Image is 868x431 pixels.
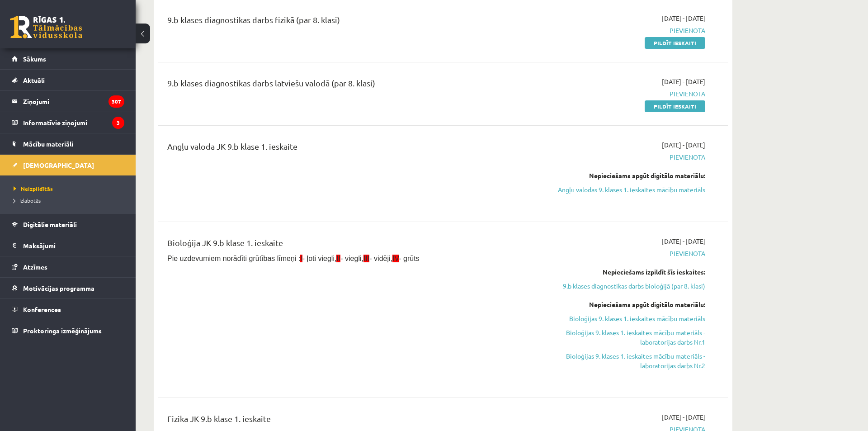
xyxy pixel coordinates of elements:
[12,112,124,133] a: Informatīvie ziņojumi3
[23,235,124,256] legend: Maksājumi
[535,152,705,162] span: Pievienota
[14,196,127,204] a: Izlabotās
[12,70,124,90] a: Aktuāli
[12,214,124,235] a: Digitālie materiāli
[23,55,46,63] span: Sākums
[535,171,705,180] div: Nepieciešams apgūt digitālo materiālu:
[23,112,124,133] legend: Informatīvie ziņojumi
[167,255,420,262] span: Pie uzdevumiem norādīti grūtības līmeņi : - ļoti viegli, - viegli, - vidēji, - grūts
[108,95,124,108] i: 307
[662,237,705,246] span: [DATE] - [DATE]
[535,249,705,258] span: Pievienota
[662,412,705,422] span: [DATE] - [DATE]
[23,305,61,313] span: Konferences
[535,26,705,35] span: Pievienota
[14,197,41,204] span: Izlabotās
[14,185,127,193] a: Neizpildītās
[12,278,124,298] a: Motivācijas programma
[535,281,705,291] a: 9.b klases diagnostikas darbs bioloģijā (par 8. klasi)
[167,77,521,94] div: 9.b klases diagnostikas darbs latviešu valodā (par 8. klasi)
[392,255,399,262] span: IV
[23,140,73,148] span: Mācību materiāli
[12,256,124,277] a: Atzīmes
[23,76,45,84] span: Aktuāli
[112,117,124,129] i: 3
[12,299,124,320] a: Konferences
[10,16,82,38] a: Rīgas 1. Tālmācības vidusskola
[23,284,94,292] span: Motivācijas programma
[662,14,705,23] span: [DATE] - [DATE]
[12,133,124,154] a: Mācību materiāli
[23,161,94,169] span: [DEMOGRAPHIC_DATA]
[535,300,705,309] div: Nepieciešams apgūt digitālo materiālu:
[535,328,705,347] a: Bioloģijas 9. klases 1. ieskaites mācību materiāls - laboratorijas darbs Nr.1
[363,255,369,262] span: III
[662,140,705,150] span: [DATE] - [DATE]
[12,320,124,341] a: Proktoringa izmēģinājums
[645,37,705,49] a: Pildīt ieskaiti
[23,91,124,112] legend: Ziņojumi
[167,140,521,157] div: Angļu valoda JK 9.b klase 1. ieskaite
[12,235,124,256] a: Maksājumi
[535,314,705,323] a: Bioloģijas 9. klases 1. ieskaites mācību materiāls
[167,237,521,253] div: Bioloģija JK 9.b klase 1. ieskaite
[300,255,302,262] span: I
[14,185,53,192] span: Neizpildītās
[12,91,124,112] a: Ziņojumi307
[23,220,77,228] span: Digitālie materiāli
[535,185,705,194] a: Angļu valodas 9. klases 1. ieskaites mācību materiāls
[336,255,340,262] span: II
[535,89,705,99] span: Pievienota
[23,327,102,335] span: Proktoringa izmēģinājums
[535,351,705,370] a: Bioloģijas 9. klases 1. ieskaites mācību materiāls - laboratorijas darbs Nr.2
[167,14,521,30] div: 9.b klases diagnostikas darbs fizikā (par 8. klasi)
[23,263,47,271] span: Atzīmes
[12,48,124,69] a: Sākums
[167,412,521,429] div: Fizika JK 9.b klase 1. ieskaite
[645,100,705,112] a: Pildīt ieskaiti
[662,77,705,86] span: [DATE] - [DATE]
[12,155,124,175] a: [DEMOGRAPHIC_DATA]
[535,267,705,277] div: Nepieciešams izpildīt šīs ieskaites:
